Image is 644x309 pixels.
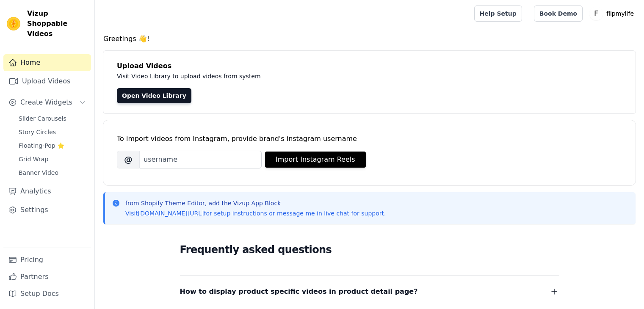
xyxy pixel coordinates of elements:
[3,201,91,218] a: Settings
[3,54,91,71] a: Home
[3,268,91,285] a: Partners
[19,114,66,123] span: Slider Carousels
[117,151,140,168] span: @
[589,6,637,21] button: F flipmylife
[3,94,91,111] button: Create Widgets
[14,153,91,165] a: Grid Wrap
[117,134,622,144] div: To import videos from Instagram, provide brand's instagram username
[117,61,622,71] h4: Upload Videos
[180,286,559,298] button: How to display product specific videos in product detail page?
[3,285,91,302] a: Setup Docs
[534,6,583,22] a: Book Demo
[14,167,91,179] a: Banner Video
[474,6,522,22] a: Help Setup
[7,17,20,30] img: Vizup
[603,6,637,21] p: flipmylife
[27,8,88,39] span: Vizup Shoppable Videos
[117,88,191,103] a: Open Video Library
[3,183,91,200] a: Analytics
[117,71,496,81] p: Visit Video Library to upload videos from system
[103,34,636,44] h4: Greetings 👋!
[3,73,91,90] a: Upload Videos
[19,155,48,163] span: Grid Wrap
[265,152,366,168] button: Import Instagram Reels
[19,141,64,150] span: Floating-Pop ⭐
[20,97,72,108] span: Create Widgets
[140,151,262,168] input: username
[594,9,598,18] text: F
[14,140,91,152] a: Floating-Pop ⭐
[125,199,386,207] p: from Shopify Theme Editor, add the Vizup App Block
[14,113,91,124] a: Slider Carousels
[19,128,56,136] span: Story Circles
[138,210,204,217] a: [DOMAIN_NAME][URL]
[180,286,418,298] span: How to display product specific videos in product detail page?
[125,209,386,218] p: Visit for setup instructions or message me in live chat for support.
[3,251,91,268] a: Pricing
[19,168,58,177] span: Banner Video
[180,241,559,258] h2: Frequently asked questions
[14,126,91,138] a: Story Circles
